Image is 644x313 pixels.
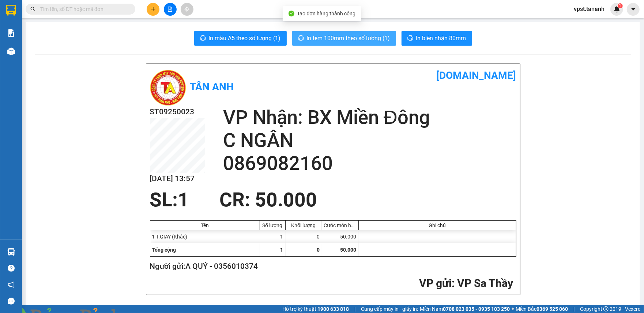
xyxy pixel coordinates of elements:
[223,152,516,175] h2: 0869082160
[8,281,15,288] span: notification
[150,69,187,106] img: logo.jpg
[618,3,623,8] sup: 1
[150,260,513,272] h2: Người gửi: A QUÝ - 0356010374
[324,222,357,228] div: Cước món hàng
[402,31,472,46] button: printerIn biên nhận 80mm
[536,306,568,312] strong: 0369 525 060
[516,305,568,313] span: Miền Bắc
[8,298,15,305] span: message
[40,5,127,13] input: Tìm tên, số ĐT hoặc mã đơn
[147,3,159,16] button: plus
[286,230,322,243] div: 0
[151,7,156,12] span: plus
[627,3,640,16] button: caret-down
[7,47,15,55] img: warehouse-icon
[282,305,349,313] span: Hỗ trợ kỹ thuật:
[603,306,609,312] span: copyright
[340,247,357,253] span: 50.000
[619,3,621,8] span: 1
[152,222,258,228] div: Tên
[150,173,205,185] h2: [DATE] 13:57
[184,7,189,12] span: aim
[287,222,320,228] div: Khối lượng
[194,31,287,46] button: printerIn mẫu A5 theo số lượng (1)
[420,305,510,313] span: Miền Nam
[8,265,15,272] span: question-circle
[167,7,173,12] span: file-add
[7,29,15,37] img: solution-icon
[437,69,516,81] b: [DOMAIN_NAME]
[361,305,418,313] span: Cung cấp máy in - giấy in:
[260,230,286,243] div: 1
[443,306,510,312] strong: 0708 023 035 - 0935 103 250
[512,308,514,310] span: ⚪️
[7,248,15,256] img: warehouse-icon
[30,7,35,12] span: search
[219,188,317,211] span: CR : 50.000
[190,81,234,93] b: Tân Anh
[354,305,355,313] span: |
[181,3,193,16] button: aim
[298,35,304,42] span: printer
[150,230,260,243] div: 1 T.GIAY (Khác)
[262,222,283,228] div: Số lượng
[209,34,281,43] span: In mẫu A5 theo số lượng (1)
[317,306,349,312] strong: 1900 633 818
[150,106,205,118] h2: ST09250023
[416,34,466,43] span: In biên nhận 80mm
[614,6,620,12] img: icon-new-feature
[361,222,514,228] div: Ghi chú
[292,31,396,46] button: printerIn tem 100mm theo số lượng (1)
[568,4,610,14] span: vpst.tananh
[297,11,356,16] span: Tạo đơn hàng thành công
[223,106,516,129] h2: VP Nhận: BX Miền Đông
[322,230,359,243] div: 50.000
[280,247,283,253] span: 1
[152,247,176,253] span: Tổng cộng
[178,188,189,211] span: 1
[150,188,178,211] span: SL:
[289,11,294,16] span: check-circle
[419,277,452,290] span: VP gửi
[164,3,177,16] button: file-add
[573,305,575,313] span: |
[407,35,413,42] span: printer
[6,5,16,16] img: logo-vxr
[307,34,390,43] span: In tem 100mm theo số lượng (1)
[200,35,206,42] span: printer
[223,129,516,152] h2: C NGÂN
[317,247,320,253] span: 0
[150,276,513,291] h2: : VP Sa Thầy
[630,6,637,12] span: caret-down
